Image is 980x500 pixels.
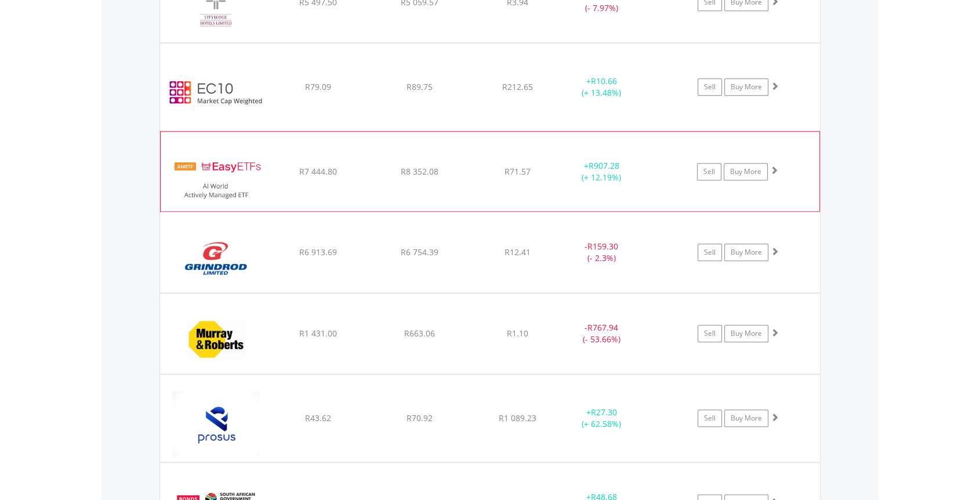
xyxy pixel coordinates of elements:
span: R27.30 [591,407,617,418]
img: EQU.ZA.GND.png [166,227,266,289]
span: R7 444.80 [299,166,337,177]
div: - (- 2.3%) [558,241,645,264]
img: EC10.EC.EC10.png [166,58,266,128]
span: R70.92 [406,412,433,423]
div: + (+ 13.48%) [558,75,645,99]
a: Sell [697,163,721,180]
span: R767.94 [587,322,618,333]
span: R8 352.08 [401,166,438,177]
a: Buy More [724,78,768,96]
span: R1 089.23 [499,412,536,423]
a: Sell [698,244,722,261]
span: R1.10 [507,328,528,339]
div: + (+ 12.19%) [558,160,645,183]
span: R71.57 [504,166,531,177]
img: EQU.ZA.MUR.png [166,308,266,371]
span: R6 754.39 [401,247,438,258]
a: Sell [698,410,722,427]
span: R907.28 [588,160,619,171]
span: R89.75 [406,81,433,92]
span: R663.06 [404,328,435,339]
div: - (- 53.66%) [558,322,645,345]
span: R159.30 [587,241,618,252]
span: R212.65 [502,81,533,92]
img: EQU.ZA.PRX.png [166,389,266,459]
a: Buy More [724,325,768,342]
span: R12.41 [504,247,531,258]
a: Sell [698,325,722,342]
a: Buy More [724,410,768,427]
span: R6 913.69 [299,247,336,258]
span: R79.09 [304,81,331,92]
a: Buy More [724,163,768,180]
a: Buy More [724,244,768,261]
a: Sell [698,78,722,96]
span: R10.66 [591,75,617,86]
span: R43.62 [304,412,331,423]
span: R1 431.00 [299,328,336,339]
div: + (+ 62.58%) [558,407,645,430]
img: EQU.ZA.EASYAI.png [166,146,266,208]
